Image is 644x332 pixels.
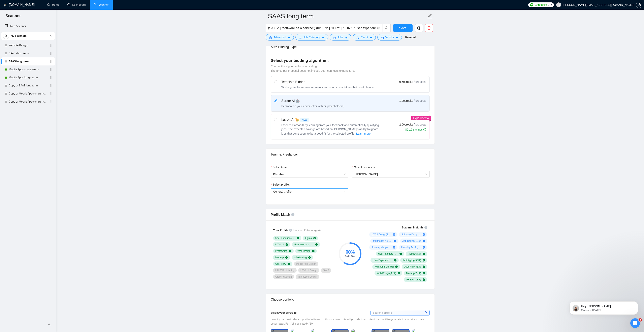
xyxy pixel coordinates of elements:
[47,3,59,6] a: homeHome
[293,229,321,232] span: Last sync 13 hours ago
[423,253,425,255] span: check-circle
[275,275,292,278] span: Graphic Design
[375,265,394,268] span: Wireframing ( 55 %)
[548,3,552,7] span: 975
[50,100,53,103] span: holder
[333,36,336,39] span: folder
[385,35,394,39] span: Vendor
[3,33,9,39] button: search
[281,104,344,108] div: Personalise your cover letter with ai [placeholders]
[372,246,391,249] span: Journey Mapping ( 18 %)
[275,256,284,259] span: Mockup
[281,99,344,103] div: Sardor AI 🤖
[401,246,421,249] span: Usability Testing ( 18 %)
[271,65,355,72] span: Choose the algorithm for you bidding. The price per proposal does not include your connects expen...
[630,318,640,328] iframe: Intercom live chat
[383,26,390,30] span: search
[408,252,421,255] span: Figma ( 64 %)
[299,36,302,39] span: bars
[275,243,284,246] span: UX & UI
[9,57,47,65] a: SAAS long term
[399,253,402,255] span: check-circle
[271,149,430,160] div: Team & Freelancer
[402,239,421,243] span: App Design ( 18 %)
[271,294,430,305] div: Choose portfolio
[423,278,425,281] span: check-circle
[402,226,423,229] span: Scanner Insights
[414,99,426,103] span: / proposal
[308,256,311,259] span: check-circle
[281,117,382,122] div: Laziza AI
[294,256,307,259] span: Wireframing
[288,36,290,39] span: caret-down
[356,131,371,136] button: Laziza AI NEWExtends Sardor AI by learning from your feedback and automatically qualifying jobs. ...
[369,36,372,39] span: caret-down
[275,249,287,253] span: Prototyping
[393,246,395,249] span: plus-circle
[639,318,642,322] span: 2
[11,32,27,40] span: My Scanners
[271,311,297,314] span: Select your portfolio:
[2,13,24,21] span: Scanner
[413,116,429,120] span: Experimental
[383,24,391,32] button: search
[355,173,378,176] span: [PERSON_NAME]
[402,259,421,262] span: Prototyping ( 55 %)
[273,171,346,177] span: Plexable
[289,250,291,252] span: check-circle
[266,34,294,40] button: settingAdvancedcaret-down
[345,36,348,39] span: caret-down
[272,182,290,187] span: Select profile:
[415,24,423,32] button: copy
[636,2,642,8] button: setting
[557,3,560,6] span: user
[5,22,52,30] a: New Scanner
[297,237,299,239] span: check-circle
[313,237,316,239] span: check-circle
[404,265,421,268] span: User Flow ( 36 %)
[50,68,53,71] span: holder
[9,65,47,74] a: Mobile Apps short - term
[275,269,294,272] span: UI/UX Prototyping
[394,240,396,242] span: plus-circle
[414,80,426,84] span: / proposal
[339,255,361,258] div: Solid Start
[275,262,286,266] span: User Flow
[1,32,55,106] li: My Scanners
[372,233,391,236] span: UX/UI Design ( 100 %)
[9,49,47,57] a: SAAS short term
[337,35,344,39] span: Jobs
[268,11,426,21] input: Scanner name...
[305,237,312,240] span: Figma
[275,237,295,240] span: User Experience Design
[401,233,421,236] span: Software Design ( 55 %)
[398,272,400,274] span: check-circle
[371,310,429,315] input: Search portfolio
[423,128,426,131] span: info-circle
[423,246,425,249] span: plus-circle
[393,24,413,32] button: Save
[9,98,47,106] a: Copy of Mobile Apps short - term
[48,323,52,327] span: double-left
[425,310,428,315] span: search
[353,34,376,40] button: userClientcaret-down
[399,99,413,103] span: 1.00 credits
[312,250,315,252] span: check-circle
[303,35,320,39] span: Job Category
[50,60,53,63] span: holder
[3,2,6,8] img: logo
[323,269,329,272] span: SaaS
[399,26,406,31] span: Save
[67,3,86,6] a: dashboardDashboard
[286,243,288,246] span: check-circle
[295,34,328,40] button: barsJob Categorycaret-down
[378,252,398,255] span: User Interface Design ( 73 %)
[297,249,311,253] span: Web Design
[377,272,396,275] span: Web Design ( 36 %)
[295,117,299,122] span: 👑
[415,26,423,30] span: copy
[425,26,433,30] span: delete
